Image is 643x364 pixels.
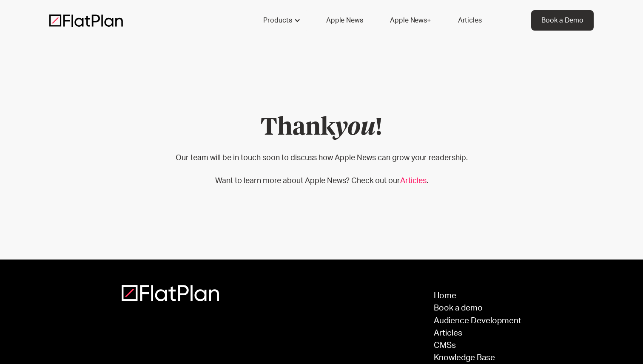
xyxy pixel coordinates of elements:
div: Products [263,15,292,25]
a: CMSs [434,341,521,350]
a: Knowledge Base [434,354,521,362]
div: Book a Demo [541,15,583,25]
a: Home [434,292,521,300]
a: Articles [448,10,492,31]
div: Products [253,10,309,31]
a: Articles [400,177,427,185]
p: Our team will be in touch soon to discuss how Apple News can grow your readership. Want to learn ... [176,152,468,187]
a: Apple News+ [380,10,441,31]
a: Book a demo [434,304,521,312]
h1: Thank ! [176,114,468,142]
em: you [335,116,376,140]
a: Apple News [316,10,373,31]
a: Audience Development [434,317,521,325]
a: Book a Demo [531,10,594,31]
a: Articles [434,329,521,337]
